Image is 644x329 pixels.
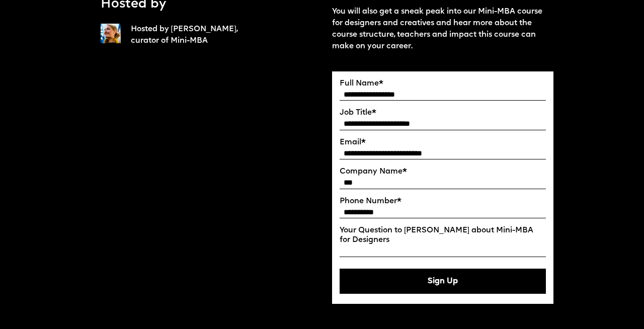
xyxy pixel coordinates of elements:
label: Email [340,138,546,147]
label: Phone Number [340,197,546,206]
label: Your Question to [PERSON_NAME] about Mini-MBA for Designers [340,226,546,244]
label: Job Title [340,108,546,117]
label: Full Name [340,79,546,88]
button: Sign Up [340,269,546,294]
p: Hosted by [PERSON_NAME], curator of Mini-MBA [131,24,265,47]
label: Company Name [340,167,546,176]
